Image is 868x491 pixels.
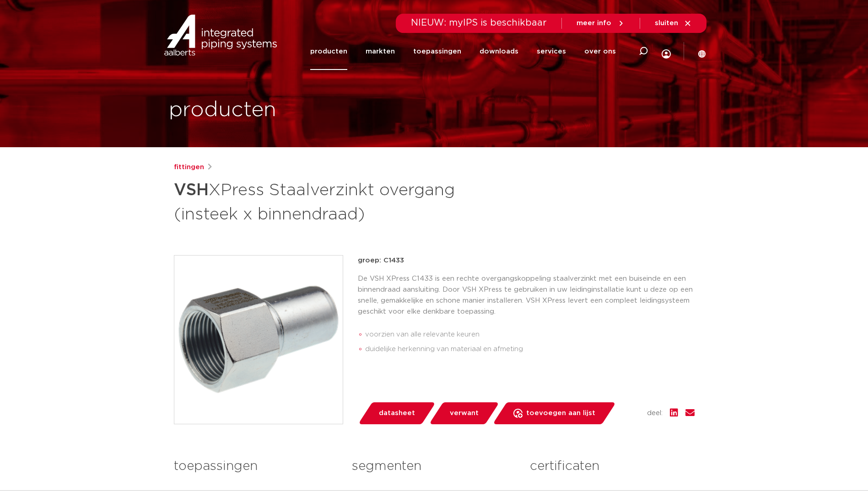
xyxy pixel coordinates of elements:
h3: segmenten [352,457,516,475]
p: De VSH XPress C1433 is een rechte overgangskoppeling staalverzinkt met een buiseinde en een binne... [358,273,695,317]
a: markten [366,33,395,70]
a: over ons [584,33,616,70]
span: sluiten [655,20,678,27]
h1: producten [169,96,276,125]
a: verwant [429,402,499,424]
a: toepassingen [413,33,461,70]
a: downloads [480,33,518,70]
img: Product Image for VSH XPress Staalverzinkt overgang (insteek x binnendraad) [174,256,343,424]
h3: toepassingen [174,457,338,475]
span: deel: [647,408,663,419]
strong: VSH [174,182,209,198]
li: duidelijke herkenning van materiaal en afmeting [365,342,695,357]
a: meer info [577,19,625,27]
span: verwant [450,406,479,421]
span: toevoegen aan lijst [526,406,595,421]
p: groep: C1433 [358,255,695,266]
a: fittingen [174,162,204,173]
a: sluiten [655,19,692,27]
span: datasheet [379,406,415,421]
span: meer info [577,20,611,27]
h1: XPress Staalverzinkt overgang (insteek x binnendraad) [174,176,518,226]
div: my IPS [662,30,671,73]
a: services [537,33,566,70]
nav: Menu [310,33,616,70]
a: datasheet [358,402,436,424]
a: producten [310,33,347,70]
span: NIEUW: myIPS is beschikbaar [411,18,547,27]
h3: certificaten [530,457,694,475]
li: voorzien van alle relevante keuren [365,327,695,342]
